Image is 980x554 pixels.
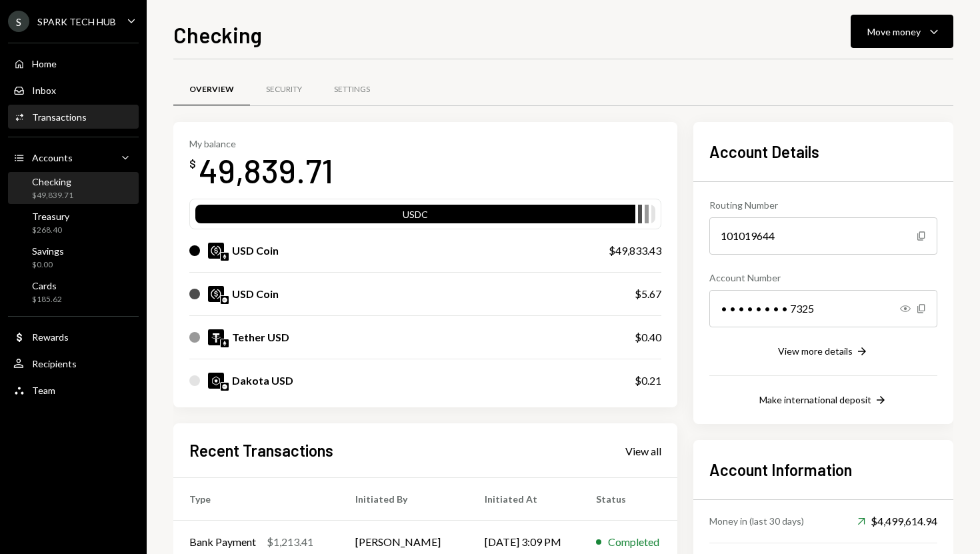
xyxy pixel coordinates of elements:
[609,243,661,259] div: $49,833.43
[267,534,313,550] div: $1,213.41
[635,286,661,302] div: $5.67
[208,329,224,345] img: USDT
[709,217,937,255] div: 101019644
[8,351,139,375] a: Recipients
[32,85,56,96] div: Inbox
[778,345,869,359] button: View more details
[778,345,853,357] div: View more details
[32,358,77,369] div: Recipients
[759,394,871,405] div: Make international deposit
[8,105,139,129] a: Transactions
[635,329,661,345] div: $0.40
[32,211,69,222] div: Treasury
[8,51,139,75] a: Home
[759,393,887,408] button: Make international deposit
[8,378,139,402] a: Team
[32,259,64,271] div: $0.00
[199,149,333,191] div: 49,839.71
[469,478,580,521] th: Initiated At
[8,325,139,349] a: Rewards
[8,145,139,169] a: Accounts
[857,513,937,529] div: $4,499,614.94
[266,84,302,95] div: Security
[8,207,139,239] a: Treasury$268.40
[32,190,73,201] div: $49,839.71
[32,331,69,343] div: Rewards
[625,445,661,458] div: View all
[189,439,333,461] h2: Recent Transactions
[580,478,677,521] th: Status
[221,253,229,261] img: ethereum-mainnet
[851,15,953,48] button: Move money
[173,478,339,521] th: Type
[8,276,139,308] a: Cards$185.62
[195,207,635,226] div: USDC
[8,78,139,102] a: Inbox
[867,25,921,39] div: Move money
[232,373,293,389] div: Dakota USD
[32,245,64,257] div: Savings
[32,385,55,396] div: Team
[8,11,29,32] div: S
[32,294,62,305] div: $185.62
[173,73,250,107] a: Overview
[232,329,289,345] div: Tether USD
[318,73,386,107] a: Settings
[173,21,262,48] h1: Checking
[221,339,229,347] img: ethereum-mainnet
[232,243,279,259] div: USD Coin
[189,84,234,95] div: Overview
[221,383,229,391] img: base-mainnet
[189,157,196,171] div: $
[32,152,73,163] div: Accounts
[8,172,139,204] a: Checking$49,839.71
[8,241,139,273] a: Savings$0.00
[709,141,937,163] h2: Account Details
[208,286,224,302] img: USDC
[709,271,937,285] div: Account Number
[208,373,224,389] img: DKUSD
[339,478,469,521] th: Initiated By
[625,443,661,458] a: View all
[37,16,116,27] div: SPARK TECH HUB
[208,243,224,259] img: USDC
[189,138,333,149] div: My balance
[709,290,937,327] div: • • • • • • • • 7325
[32,58,57,69] div: Home
[334,84,370,95] div: Settings
[32,111,87,123] div: Transactions
[709,198,937,212] div: Routing Number
[32,176,73,187] div: Checking
[221,296,229,304] img: base-mainnet
[32,280,62,291] div: Cards
[232,286,279,302] div: USD Coin
[635,373,661,389] div: $0.21
[709,459,937,481] h2: Account Information
[250,73,318,107] a: Security
[189,534,256,550] div: Bank Payment
[709,514,804,528] div: Money in (last 30 days)
[32,225,69,236] div: $268.40
[608,534,659,550] div: Completed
